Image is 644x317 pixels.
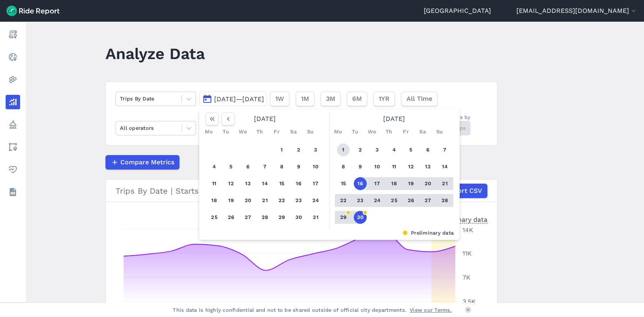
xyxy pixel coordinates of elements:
div: Mo [332,125,345,138]
div: [DATE] [202,112,327,125]
h1: Analyze Data [105,43,205,65]
button: 17 [371,177,384,190]
button: 8 [337,160,350,173]
div: Tu [219,125,232,138]
tspan: 7K [462,274,471,281]
button: 2 [292,143,305,156]
a: Policy [6,117,20,132]
button: 5 [405,143,417,156]
button: 26 [225,211,237,224]
button: 6 [242,160,254,173]
button: 3M [321,92,341,106]
button: 15 [275,177,288,190]
button: 7 [438,143,451,156]
button: 27 [421,194,434,207]
button: 1M [296,92,314,106]
div: Fr [399,125,412,138]
button: 19 [225,194,237,207]
button: 21 [438,177,451,190]
div: Su [433,125,446,138]
span: 1M [301,94,309,104]
div: Th [253,125,266,138]
div: Preliminary data [205,229,454,237]
button: 12 [405,160,417,173]
button: Compare Metrics [105,155,180,170]
button: 9 [354,160,367,173]
a: Areas [6,140,20,154]
button: 21 [258,194,271,207]
img: Ride Report [6,6,60,16]
div: Preliminary data [436,215,487,223]
button: 16 [354,177,367,190]
div: Su [304,125,317,138]
button: 8 [275,160,288,173]
button: 14 [438,160,451,173]
button: 13 [242,177,254,190]
button: 15 [337,177,350,190]
span: 1YR [379,94,390,104]
button: 3 [309,143,322,156]
button: 19 [405,177,417,190]
button: 29 [275,211,288,224]
span: 6M [352,94,362,104]
span: 1W [275,94,284,104]
button: 27 [242,211,254,224]
button: 24 [371,194,384,207]
button: 10 [371,160,384,173]
button: 13 [421,160,434,173]
button: 20 [421,177,434,190]
span: [DATE]—[DATE] [214,95,264,103]
button: 7 [258,160,271,173]
button: 24 [309,194,322,207]
a: [GEOGRAPHIC_DATA] [424,6,491,16]
button: 4 [208,160,221,173]
button: 22 [275,194,288,207]
button: 1YR [374,92,395,106]
div: Sa [416,125,429,138]
button: 30 [354,211,367,224]
button: All Time [401,92,438,106]
button: 3 [371,143,384,156]
button: [EMAIL_ADDRESS][DOMAIN_NAME] [516,6,638,16]
div: [DATE] [332,112,456,125]
button: 26 [405,194,417,207]
a: Realtime [6,50,20,64]
button: 18 [208,194,221,207]
button: 4 [388,143,400,156]
button: 10 [309,160,322,173]
a: Datasets [6,185,20,199]
tspan: 14K [462,226,473,234]
button: 2 [354,143,367,156]
button: 11 [388,160,400,173]
button: 23 [292,194,305,207]
button: 31 [309,211,322,224]
button: 28 [258,211,271,224]
button: 23 [354,194,367,207]
button: 16 [292,177,305,190]
button: 20 [242,194,254,207]
span: Compare Metrics [120,157,174,167]
a: Report [6,27,20,42]
button: 11 [208,177,221,190]
div: Mo [202,125,215,138]
button: 29 [337,211,350,224]
tspan: 11K [462,250,472,257]
button: 1 [337,143,350,156]
button: 6M [347,92,367,106]
button: 25 [208,211,221,224]
span: All Time [407,94,432,104]
div: Sa [287,125,300,138]
div: Tu [349,125,361,138]
button: [DATE]—[DATE] [199,92,267,106]
span: 3M [326,94,335,104]
a: Analyze [6,95,20,109]
button: 14 [258,177,271,190]
button: 30 [292,211,305,224]
button: 22 [337,194,350,207]
button: 12 [225,177,237,190]
div: Fr [270,125,283,138]
button: 5 [225,160,237,173]
div: Trips By Date | Starts | City of [GEOGRAPHIC_DATA] LGA [116,184,487,198]
button: 28 [438,194,451,207]
a: View our Terms. [410,306,452,314]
